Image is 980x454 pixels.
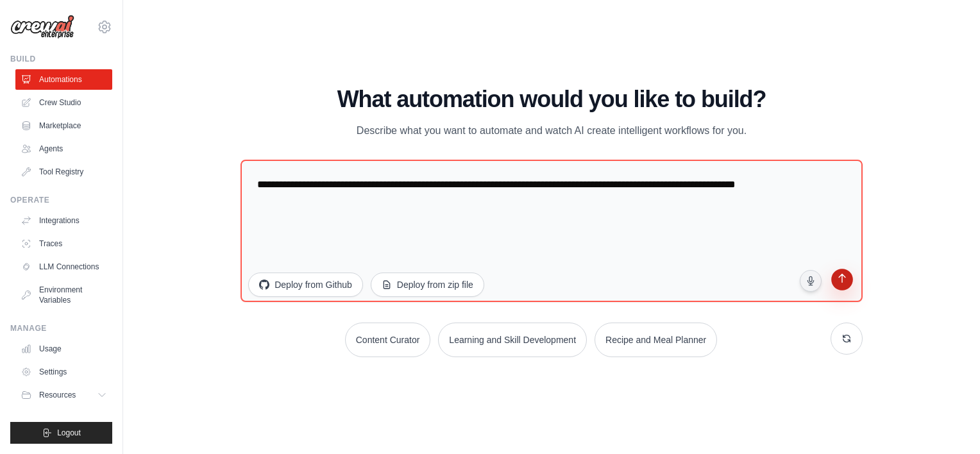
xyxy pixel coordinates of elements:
[916,392,980,454] iframe: Chat Widget
[10,323,112,333] div: Manage
[438,323,587,357] button: Learning and Skill Development
[39,390,76,400] span: Resources
[15,92,112,113] a: Crew Studio
[15,115,112,136] a: Marketplace
[15,69,112,90] a: Automations
[57,428,81,438] span: Logout
[10,15,74,39] img: Logo
[15,139,112,159] a: Agents
[345,323,431,357] button: Content Curator
[10,54,112,64] div: Build
[10,422,112,444] button: Logout
[15,233,112,254] a: Traces
[15,339,112,359] a: Usage
[241,87,863,112] h1: What automation would you like to build?
[371,273,484,297] button: Deploy from zip file
[10,195,112,205] div: Operate
[595,323,717,357] button: Recipe and Meal Planner
[15,362,112,382] a: Settings
[15,162,112,182] a: Tool Registry
[15,385,112,405] button: Resources
[15,256,112,277] a: LLM Connections
[336,122,767,139] p: Describe what you want to automate and watch AI create intelligent workflows for you.
[248,273,363,297] button: Deploy from Github
[15,280,112,310] a: Environment Variables
[15,210,112,231] a: Integrations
